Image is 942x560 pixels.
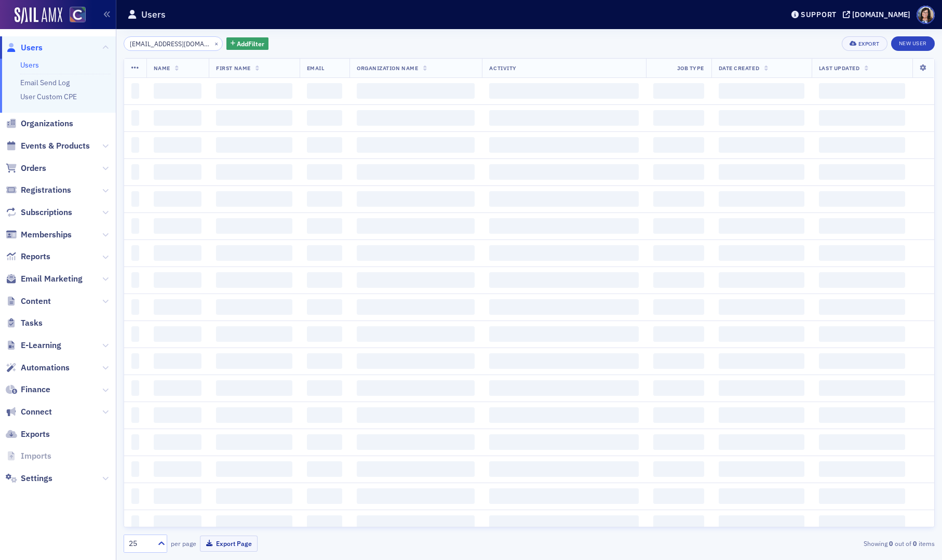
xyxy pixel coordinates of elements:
span: ‌ [154,191,202,207]
span: ‌ [216,407,292,423]
span: ‌ [216,380,292,396]
span: ‌ [653,461,704,477]
a: SailAMX [15,7,62,24]
span: Finance [21,384,50,395]
span: ‌ [653,407,704,423]
span: ‌ [357,191,475,207]
span: ‌ [216,218,292,234]
span: ‌ [819,137,905,153]
span: Tasks [21,317,43,329]
span: ‌ [131,191,139,207]
a: Memberships [6,229,72,241]
strong: 0 [887,539,895,548]
span: ‌ [307,515,343,531]
img: SailAMX [70,7,86,23]
span: ‌ [131,515,139,531]
span: ‌ [489,245,639,261]
span: Email [307,64,325,72]
span: ‌ [719,299,804,315]
span: ‌ [489,191,639,207]
span: ‌ [819,488,905,504]
span: Settings [21,473,52,484]
span: ‌ [131,380,139,396]
span: ‌ [131,83,139,99]
span: ‌ [307,272,343,288]
span: ‌ [131,353,139,369]
span: ‌ [489,380,639,396]
span: ‌ [819,110,905,126]
span: Subscriptions [21,207,72,218]
span: ‌ [131,299,139,315]
span: ‌ [653,299,704,315]
span: ‌ [307,488,343,504]
span: ‌ [154,83,202,99]
span: ‌ [819,515,905,531]
span: ‌ [819,407,905,423]
span: ‌ [819,299,905,315]
span: Orders [21,163,46,174]
span: Automations [21,362,70,374]
a: E-Learning [6,340,61,351]
span: Job Type [677,64,704,72]
span: ‌ [489,488,639,504]
a: Exports [6,429,50,440]
span: ‌ [653,326,704,342]
span: ‌ [719,434,804,450]
span: ‌ [216,488,292,504]
span: ‌ [357,83,475,99]
span: ‌ [719,137,804,153]
a: Automations [6,362,70,374]
span: Events & Products [21,140,90,152]
span: ‌ [131,326,139,342]
span: ‌ [819,272,905,288]
span: ‌ [489,272,639,288]
span: ‌ [489,434,639,450]
div: Support [801,10,837,19]
span: ‌ [819,353,905,369]
span: ‌ [131,434,139,450]
a: Organizations [6,118,73,129]
span: ‌ [154,353,202,369]
span: ‌ [653,434,704,450]
span: ‌ [307,434,343,450]
button: × [212,38,221,48]
a: Orders [6,163,46,174]
span: Imports [21,450,51,462]
a: New User [891,36,935,51]
a: Tasks [6,317,43,329]
span: ‌ [216,137,292,153]
div: Export [858,41,880,47]
span: Date Created [719,64,759,72]
span: ‌ [819,326,905,342]
a: Imports [6,450,51,462]
span: E-Learning [21,340,61,351]
span: ‌ [154,515,202,531]
span: ‌ [489,407,639,423]
span: ‌ [131,407,139,423]
strong: 0 [911,539,919,548]
a: User Custom CPE [20,92,77,101]
span: ‌ [357,218,475,234]
span: ‌ [489,461,639,477]
span: ‌ [489,353,639,369]
span: Registrations [21,184,71,196]
a: Finance [6,384,50,395]
span: ‌ [216,461,292,477]
span: Memberships [21,229,72,241]
a: Connect [6,406,52,418]
span: ‌ [307,164,343,180]
span: ‌ [819,380,905,396]
span: ‌ [819,218,905,234]
span: ‌ [307,137,343,153]
a: Email Marketing [6,273,83,285]
span: ‌ [154,299,202,315]
span: Organization Name [357,64,418,72]
span: ‌ [357,380,475,396]
span: ‌ [489,515,639,531]
a: Registrations [6,184,71,196]
span: ‌ [719,164,804,180]
span: ‌ [719,326,804,342]
span: ‌ [653,110,704,126]
span: ‌ [653,218,704,234]
span: ‌ [819,164,905,180]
